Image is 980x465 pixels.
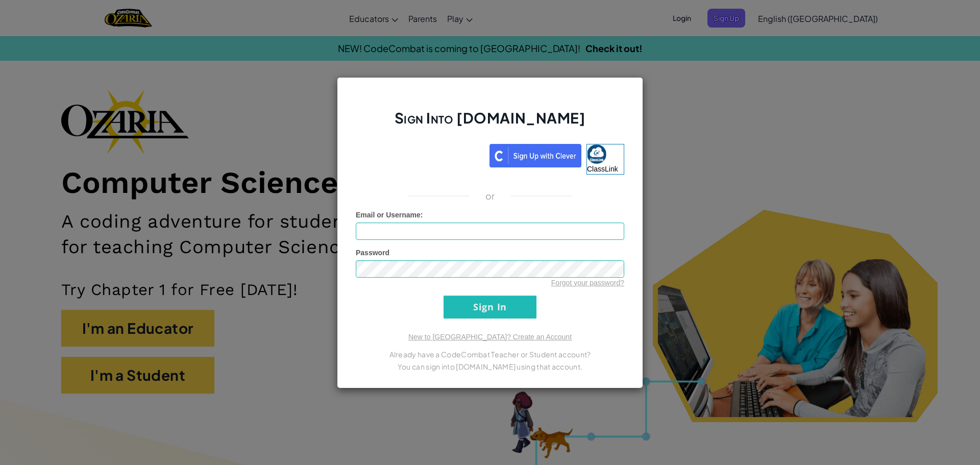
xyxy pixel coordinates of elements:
[356,360,624,373] p: You can sign into [DOMAIN_NAME] using that account.
[356,210,423,220] label: :
[356,348,624,360] p: Already have a CodeCombat Teacher or Student account?
[551,279,624,287] a: Forgot your password?
[587,144,606,164] img: classlink-logo-small.png
[444,296,536,319] input: Sign In
[356,108,624,138] h2: Sign Into [DOMAIN_NAME]
[356,211,421,219] span: Email or Username
[485,190,495,202] p: or
[587,165,618,173] span: ClassLink
[489,144,581,167] img: clever_sso_button@2x.png
[408,333,572,341] a: New to [GEOGRAPHIC_DATA]? Create an Account
[351,143,489,165] iframe: Sign in with Google Button
[356,249,389,257] span: Password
